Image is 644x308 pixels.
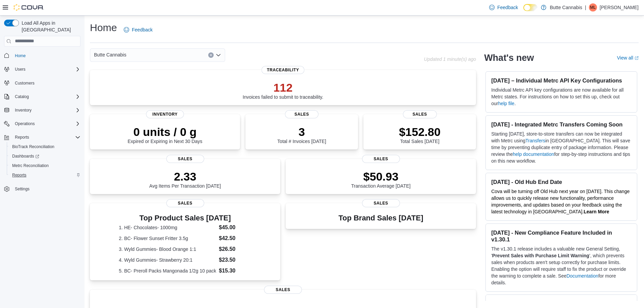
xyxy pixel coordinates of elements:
[9,162,80,170] span: Metrc Reconciliation
[243,81,324,94] p: 112
[15,135,29,140] span: Reports
[119,224,216,231] dt: 1. HE- Chocolates- 1000mg
[12,163,49,168] span: Metrc Reconciliation
[15,108,31,113] span: Inventory
[94,51,126,59] span: Butte Cannabis
[219,267,252,275] dd: $15.30
[121,23,155,37] a: Feedback
[362,199,400,207] span: Sales
[399,125,440,139] p: $152.80
[338,214,423,222] h3: Top Brand Sales [DATE]
[15,80,34,86] span: Customers
[12,106,34,114] button: Inventory
[9,152,42,160] a: Dashboards
[243,81,324,100] div: Invoices failed to submit to traceability.
[491,77,631,84] h3: [DATE] – Individual Metrc API Key Configurations
[584,209,609,214] a: Learn More
[9,143,57,151] a: BioTrack Reconciliation
[7,161,83,170] button: Metrc Reconciliation
[277,125,326,144] div: Total # Invoices [DATE]
[1,105,83,115] button: Inventory
[486,1,521,14] a: Feedback
[1,78,83,88] button: Customers
[277,125,326,139] p: 3
[219,223,252,232] dd: $45.00
[12,93,80,101] span: Catalog
[7,170,83,180] button: Reports
[1,51,83,61] button: Home
[550,3,582,11] p: Butte Cannabis
[15,67,25,72] span: Users
[12,79,37,87] a: Customers
[149,170,221,189] div: Avg Items Per Transaction [DATE]
[12,93,31,101] button: Catalog
[523,4,538,11] input: Dark Mode
[351,170,411,183] p: $50.93
[12,79,80,87] span: Customers
[12,185,80,193] span: Settings
[12,172,26,178] span: Reports
[617,55,639,61] a: View allExternal link
[12,120,38,128] button: Operations
[403,110,437,118] span: Sales
[1,184,83,194] button: Settings
[600,3,639,11] p: [PERSON_NAME]
[497,4,518,11] span: Feedback
[208,52,214,58] button: Clear input
[119,214,252,222] h3: Top Product Sales [DATE]
[589,3,597,11] div: Milo Lish
[216,52,221,58] button: Open list of options
[12,144,54,149] span: BioTrack Reconciliation
[362,155,400,163] span: Sales
[491,245,631,286] p: The v1.30.1 release includes a valuable new General Setting, ' ', which prevents sales when produ...
[12,120,80,128] span: Operations
[523,11,524,11] span: Dark Mode
[128,125,202,144] div: Expired or Expiring in Next 30 Days
[567,273,598,279] a: Documentation
[15,53,26,58] span: Home
[219,256,252,264] dd: $23.50
[585,3,586,11] p: |
[351,170,411,189] div: Transaction Average [DATE]
[491,131,631,164] p: Starting [DATE], store-to-store transfers can now be integrated with Metrc using in [GEOGRAPHIC_D...
[262,66,305,74] span: Traceability
[1,119,83,128] button: Operations
[9,143,80,151] span: BioTrack Reconciliation
[399,125,440,144] div: Total Sales [DATE]
[7,142,83,151] button: BioTrack Reconciliation
[15,186,29,192] span: Settings
[12,52,28,60] a: Home
[12,106,80,114] span: Inventory
[119,257,216,263] dt: 4. Wyld Gummies- Strawberry 20:1
[149,170,221,183] p: 2.33
[491,179,631,185] h3: [DATE] - Old Hub End Date
[12,65,28,73] button: Users
[9,171,29,179] a: Reports
[7,151,83,161] a: Dashboards
[285,110,319,118] span: Sales
[491,229,631,243] h3: [DATE] - New Compliance Feature Included in v1.30.1
[484,52,534,63] h2: What's new
[491,121,631,128] h3: [DATE] - Integrated Metrc Transfers Coming Soon
[12,65,80,73] span: Users
[15,94,29,99] span: Catalog
[4,48,80,212] nav: Complex example
[119,246,216,253] dt: 3. Wyld Gummies- Blood Orange 1:1
[492,253,589,258] strong: Prevent Sales with Purchase Limit Warning
[12,153,39,159] span: Dashboards
[1,133,83,142] button: Reports
[128,125,202,139] p: 0 units / 0 g
[90,21,117,34] h1: Home
[166,199,204,207] span: Sales
[9,152,80,160] span: Dashboards
[1,92,83,101] button: Catalog
[513,151,554,157] a: help documentation
[9,171,80,179] span: Reports
[119,235,216,242] dt: 2. BC- Flower Sunset Fritter 3.5g
[590,3,596,11] span: ML
[15,121,35,126] span: Operations
[14,4,44,11] img: Cova
[12,133,32,141] button: Reports
[166,155,204,163] span: Sales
